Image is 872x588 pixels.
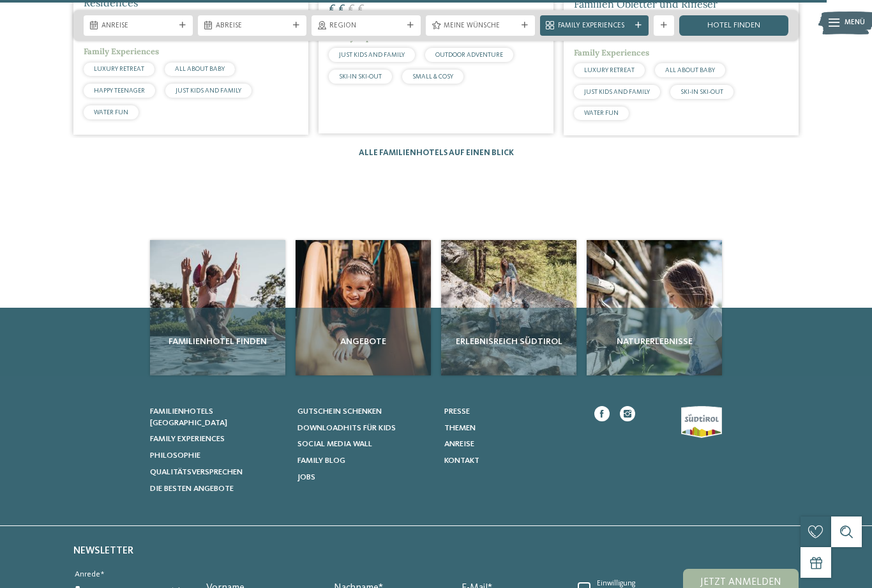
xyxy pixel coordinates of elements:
a: Family Experiences [150,433,285,445]
img: Familienhotels in den Dolomiten: Urlaub im Reich der bleichen Berge [441,240,576,375]
a: Jobs [297,472,432,483]
span: Family Experiences [558,21,631,31]
span: Angebote [301,335,426,348]
span: SMALL & COSY [412,73,453,80]
a: Qualitätsversprechen [150,467,285,478]
a: Kontakt [444,455,579,467]
span: LUXURY RETREAT [94,66,144,72]
span: OUTDOOR ADVENTURE [435,52,503,58]
span: Anreise [101,21,175,31]
span: Family Blog [297,456,345,465]
a: Die besten Angebote [150,483,285,495]
span: JUST KIDS AND FAMILY [584,89,650,95]
span: Family Experiences [574,47,649,58]
a: Hotel finden [679,15,788,36]
span: Erlebnisreich Südtirol [446,335,571,348]
span: Anreise [444,440,474,448]
span: Qualitätsversprechen [150,468,243,476]
span: Kontakt [444,456,479,465]
a: Familienhotels in den Dolomiten: Urlaub im Reich der bleichen Berge Familienhotel finden [150,240,285,375]
span: Die besten Angebote [150,485,234,493]
a: Themen [444,423,579,434]
a: Familienhotels in den Dolomiten: Urlaub im Reich der bleichen Berge Naturerlebnisse [587,240,722,375]
span: WATER FUN [584,110,619,116]
span: Family Experiences [84,46,159,57]
a: Philosophie [150,450,285,462]
span: SKI-IN SKI-OUT [339,73,382,80]
span: Abreise [216,21,289,31]
a: Familienhotels in den Dolomiten: Urlaub im Reich der bleichen Berge Erlebnisreich Südtirol [441,240,576,375]
img: Familienhotels in den Dolomiten: Urlaub im Reich der bleichen Berge [150,240,285,375]
a: Alle Familienhotels auf einen Blick [359,149,514,157]
a: Presse [444,406,579,418]
span: Naturerlebnisse [592,335,717,348]
span: Family Experiences [150,435,225,443]
img: Familienhotels in den Dolomiten: Urlaub im Reich der bleichen Berge [296,240,431,375]
img: Familienhotels in den Dolomiten: Urlaub im Reich der bleichen Berge [587,240,722,375]
span: Jobs [297,473,315,481]
span: Social Media Wall [297,440,372,448]
span: Presse [444,407,470,416]
a: Familienhotels in den Dolomiten: Urlaub im Reich der bleichen Berge Angebote [296,240,431,375]
span: ALL ABOUT BABY [175,66,225,72]
span: € [348,4,355,17]
a: Anreise [444,439,579,450]
span: Familienhotels [GEOGRAPHIC_DATA] [150,407,227,427]
span: SKI-IN SKI-OUT [680,89,723,95]
span: Philosophie [150,451,200,460]
span: Newsletter [73,546,133,556]
span: € [338,4,345,17]
span: Jetzt anmelden [700,577,781,587]
span: Meine Wünsche [444,21,517,31]
a: Social Media Wall [297,439,432,450]
span: JUST KIDS AND FAMILY [339,52,405,58]
a: Gutschein schenken [297,406,432,418]
span: LUXURY RETREAT [584,67,635,73]
span: ALL ABOUT BABY [665,67,715,73]
span: Gutschein schenken [297,407,382,416]
span: Downloadhits für Kids [297,424,396,432]
span: Region [329,21,403,31]
span: € [357,4,365,17]
span: WATER FUN [94,109,128,116]
a: Downloadhits für Kids [297,423,432,434]
span: Familienhotel finden [155,335,280,348]
span: HAPPY TEENAGER [94,87,145,94]
a: Familienhotels [GEOGRAPHIC_DATA] [150,406,285,429]
span: € [329,4,336,17]
span: JUST KIDS AND FAMILY [176,87,241,94]
span: Themen [444,424,476,432]
a: Family Blog [297,455,432,467]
